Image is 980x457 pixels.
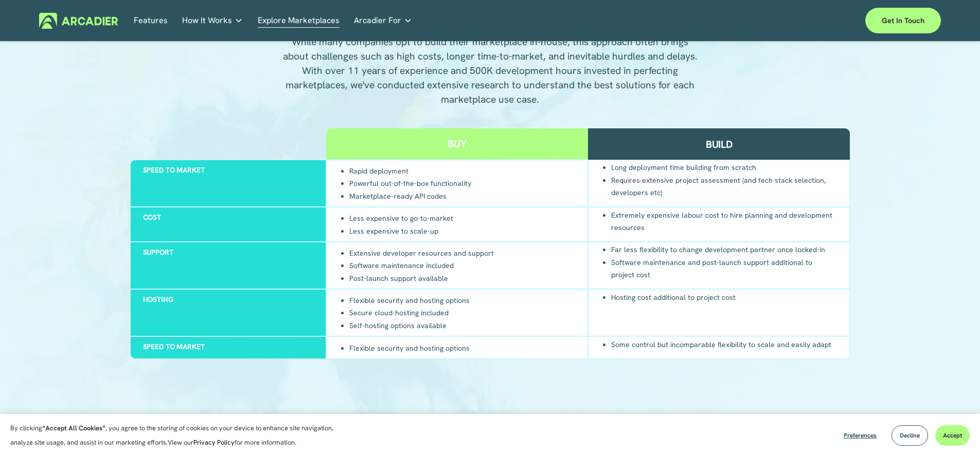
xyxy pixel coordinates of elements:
[611,243,837,256] li: Far less flexibility to change development partner once locked-in
[10,421,345,450] p: By clicking , you agree to the storing of cookies on your device to enhance site navigation, anal...
[143,246,314,257] h3: Support
[349,259,494,272] li: Software maintenance included
[611,208,837,234] li: Extremely expensive labour cost to hire planning and development resources
[844,431,877,440] span: Preferences
[706,138,733,151] h2: Build
[143,341,314,352] h3: Speed to market
[143,294,314,304] h3: Hosting
[349,224,453,237] li: Less expensive to scale-up
[39,13,118,29] img: Arcadier
[349,247,494,259] li: Extensive developer resources and support
[134,13,168,29] a: Features
[349,272,494,284] li: Post-launch support available
[258,13,340,29] a: Explore Marketplaces
[836,425,884,446] button: Preferences
[182,13,243,29] a: folder dropdown
[448,137,467,150] h2: Buy
[929,408,980,457] iframe: Chat Widget
[349,189,471,202] li: Marketplace-ready API codes
[354,13,401,28] span: Arcadier For
[892,425,928,446] button: Decline
[611,256,837,281] li: Software maintenance and post-launch support additional to project cost
[281,35,699,107] p: While many companies opt to build their marketplace in-house, this approach often brings about ch...
[349,307,470,319] li: Secure cloud-hosting included
[354,13,412,29] a: folder dropdown
[349,212,453,224] li: Less expensive to go-to-market
[182,13,232,28] span: How It Works
[193,438,235,447] a: Privacy Policy
[611,338,831,351] li: Some control but incomparable flexibility to scale and easily adapt
[143,164,314,175] h3: Speed to market
[349,177,471,189] li: Powerful out-of-the-box functionality
[349,165,471,177] li: Rapid deployment
[611,161,837,174] li: Long deployment time building from scratch
[349,319,470,332] li: Self-hosting options available
[143,212,314,222] h3: Cost
[611,291,736,303] li: Hosting cost additional to project cost
[611,174,837,199] li: Requires extensive project assessment (and tech stack selection, developers etc)
[865,8,941,33] a: Get in touch
[42,424,105,432] strong: “Accept All Cookies”
[929,408,980,457] div: Widget de chat
[349,341,470,354] li: Flexible security and hosting options
[349,294,470,307] li: Flexible security and hosting options
[900,431,920,440] span: Decline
